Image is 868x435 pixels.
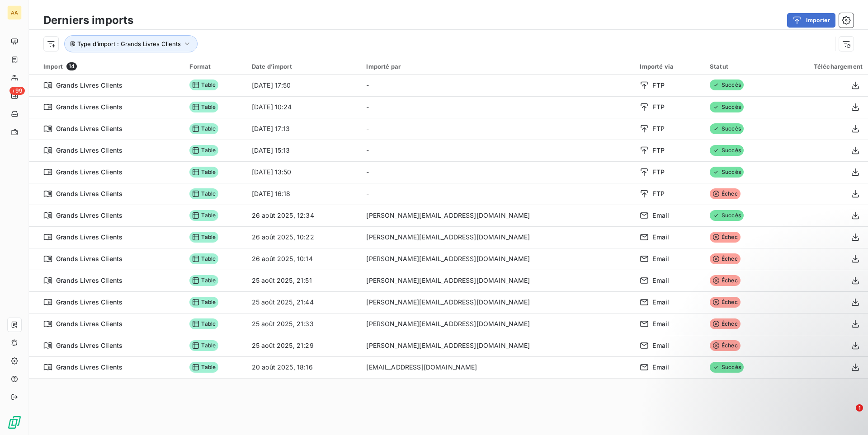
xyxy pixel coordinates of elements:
span: Grands Livres Clients [56,363,123,372]
span: Échec [710,297,741,308]
span: Grands Livres Clients [56,276,123,285]
span: FTP [652,189,664,198]
span: Email [652,211,669,220]
span: Table [189,80,218,90]
span: FTP [652,81,664,90]
div: Importé par [366,63,629,70]
span: +99 [9,87,25,95]
span: Email [652,276,669,285]
span: Table [189,253,218,264]
td: [EMAIL_ADDRESS][DOMAIN_NAME] [361,356,634,378]
span: 1 [856,404,863,412]
span: Grands Livres Clients [56,168,123,177]
td: [PERSON_NAME][EMAIL_ADDRESS][DOMAIN_NAME] [361,226,634,248]
span: Échec [710,275,741,286]
div: Format [189,63,241,70]
span: FTP [652,168,664,177]
td: - [361,161,634,183]
span: Succès [710,210,744,221]
span: Succès [710,167,744,178]
span: Email [652,341,669,350]
td: [DATE] 16:18 [246,183,361,205]
div: AA [7,5,22,20]
span: Grands Livres Clients [56,211,123,220]
td: [DATE] 17:13 [246,118,361,140]
td: - [361,75,634,96]
span: Échec [710,340,741,351]
td: - [361,140,634,161]
span: Table [189,297,218,308]
td: 25 août 2025, 21:51 [246,270,361,291]
span: Échec [710,232,741,243]
td: 26 août 2025, 12:34 [246,205,361,226]
div: Téléchargement [780,63,863,70]
span: Grands Livres Clients [56,146,123,155]
td: - [361,118,634,140]
td: [PERSON_NAME][EMAIL_ADDRESS][DOMAIN_NAME] [361,270,634,291]
div: Importé via [640,63,699,70]
span: FTP [652,103,664,112]
span: Grands Livres Clients [56,233,123,242]
span: Grands Livres Clients [56,189,123,198]
span: Échec [710,253,741,264]
td: - [361,183,634,205]
td: 26 août 2025, 10:22 [246,226,361,248]
span: Grands Livres Clients [56,341,123,350]
td: [DATE] 13:50 [246,161,361,183]
span: Table [189,340,218,351]
span: Email [652,233,669,242]
td: [PERSON_NAME][EMAIL_ADDRESS][DOMAIN_NAME] [361,291,634,313]
span: Type d’import : Grands Livres Clients [77,40,181,47]
td: [DATE] 10:24 [246,96,361,118]
td: 26 août 2025, 10:14 [246,248,361,270]
span: Grands Livres Clients [56,298,123,307]
span: Grands Livres Clients [56,319,123,328]
span: 14 [66,62,77,70]
td: 25 août 2025, 21:44 [246,291,361,313]
span: Table [189,102,218,112]
td: [PERSON_NAME][EMAIL_ADDRESS][DOMAIN_NAME] [361,248,634,270]
span: Table [189,123,218,134]
span: Succès [710,102,744,112]
iframe: Intercom notifications message [687,347,868,411]
span: Table [189,275,218,286]
iframe: Intercom live chat [837,404,859,426]
td: 20 août 2025, 18:16 [246,356,361,378]
span: Table [189,318,218,329]
span: Échec [710,318,741,329]
span: FTP [652,146,664,155]
span: Table [189,232,218,243]
span: Email [652,319,669,328]
div: Statut [710,63,769,70]
td: [PERSON_NAME][EMAIL_ADDRESS][DOMAIN_NAME] [361,205,634,226]
span: Succès [710,145,744,156]
span: Email [652,254,669,263]
span: Succès [710,123,744,134]
span: Table [189,362,218,373]
td: 25 août 2025, 21:33 [246,313,361,335]
td: [DATE] 15:13 [246,140,361,161]
span: Grands Livres Clients [56,254,123,263]
span: Succès [710,80,744,90]
span: Grands Livres Clients [56,81,123,90]
span: FTP [652,124,664,133]
span: Table [189,145,218,156]
span: Grands Livres Clients [56,103,123,112]
span: Grands Livres Clients [56,124,123,133]
img: Logo LeanPay [7,415,22,430]
td: [PERSON_NAME][EMAIL_ADDRESS][DOMAIN_NAME] [361,313,634,335]
td: 25 août 2025, 21:29 [246,335,361,356]
td: - [361,96,634,118]
span: Email [652,363,669,372]
button: Type d’import : Grands Livres Clients [64,35,198,52]
span: Échec [710,188,741,199]
div: Import [43,62,179,70]
span: Table [189,188,218,199]
button: Importer [787,13,835,28]
span: Email [652,298,669,307]
td: [PERSON_NAME][EMAIL_ADDRESS][DOMAIN_NAME] [361,335,634,356]
div: Date d’import [252,63,356,70]
td: [DATE] 17:50 [246,75,361,96]
h3: Derniers imports [43,12,133,28]
span: Table [189,167,218,178]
